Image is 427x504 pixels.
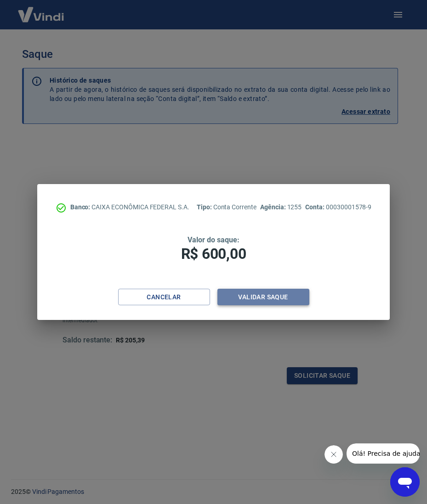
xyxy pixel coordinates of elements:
span: Valor do saque: [188,235,239,244]
span: Olá! Precisa de ajuda? [6,6,77,14]
button: Cancelar [118,289,210,306]
span: Conta: [305,203,326,211]
p: Conta Corrente [197,202,256,212]
span: Banco: [70,203,92,211]
span: Agência: [260,203,287,211]
p: 00030001578-9 [305,202,371,212]
p: CAIXA ECONÔMICA FEDERAL S.A. [70,202,189,212]
p: 1255 [260,202,302,212]
span: Tipo: [197,203,213,211]
iframe: Fechar mensagem [325,445,343,464]
button: Validar saque [217,289,309,306]
span: R$ 600,00 [181,245,246,263]
iframe: Mensagem da empresa [347,443,420,464]
iframe: Botão para abrir a janela de mensagens [390,467,420,497]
